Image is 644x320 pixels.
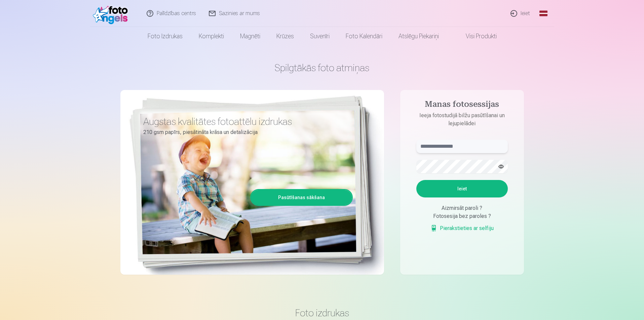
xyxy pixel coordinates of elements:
h3: Foto izdrukas [126,307,519,319]
a: Pierakstieties ar selfiju [430,224,494,232]
a: Foto kalendāri [338,27,390,46]
a: Visi produkti [447,27,505,46]
a: Foto izdrukas [140,27,191,46]
h4: Manas fotosessijas [410,99,515,111]
img: /fa1 [93,3,131,24]
h3: Augstas kvalitātes fotoattēlu izdrukas [143,116,348,128]
a: Pasūtīšanas sākšana [251,190,352,205]
h1: Spilgtākās foto atmiņas [120,62,524,74]
a: Komplekti [191,27,232,46]
p: Ieeja fotostudijā bilžu pasūtīšanai un lejupielādei [410,111,515,128]
a: Atslēgu piekariņi [390,27,447,46]
a: Krūzes [268,27,302,46]
p: 210 gsm papīrs, piesātināta krāsa un detalizācija [143,128,348,137]
div: Fotosesija bez paroles ? [416,212,508,220]
div: Aizmirsāt paroli ? [416,204,508,212]
a: Magnēti [232,27,268,46]
button: Ieiet [416,180,508,197]
a: Suvenīri [302,27,338,46]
